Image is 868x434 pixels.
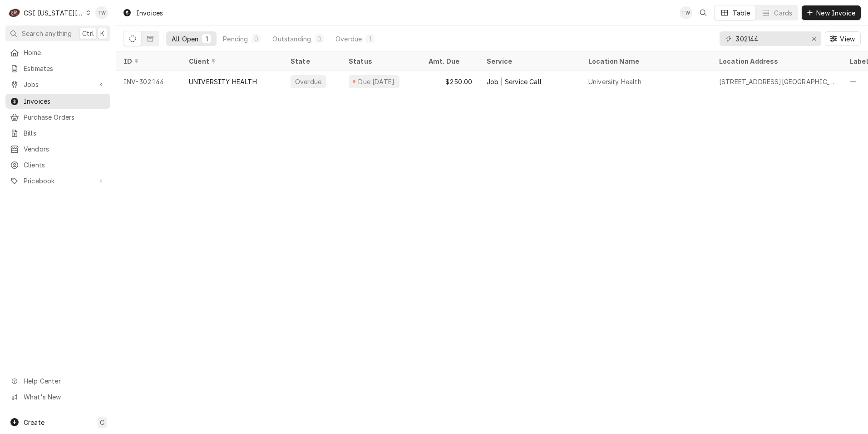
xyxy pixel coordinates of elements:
div: Tori Warrick's Avatar [95,6,108,19]
span: K [100,29,104,38]
button: Search anythingCtrlK [5,25,110,41]
div: ID [123,56,173,66]
div: 0 [316,34,322,44]
span: Purchase Orders [24,112,106,122]
a: Invoices [5,94,110,109]
div: Job | Service Call [487,77,542,86]
a: Bills [5,126,110,141]
span: C [100,418,104,427]
a: Go to Pricebook [5,173,110,188]
div: Service [487,56,572,66]
span: Help Center [24,376,105,386]
div: 0 [253,34,259,44]
span: Ctrl [82,29,94,38]
span: Estimates [24,64,106,73]
a: Go to Help Center [5,373,110,389]
span: Clients [24,160,106,170]
div: CSI [US_STATE][GEOGRAPHIC_DATA] [24,8,84,18]
span: Create [24,419,44,426]
div: INV-302144 [116,71,182,92]
div: Pending [223,34,248,44]
span: New Invoice [814,8,857,18]
a: Go to Jobs [5,77,110,92]
div: [STREET_ADDRESS][GEOGRAPHIC_DATA][PERSON_NAME][STREET_ADDRESS][PERSON_NAME][US_STATE] [719,77,835,86]
div: TW [680,6,692,19]
div: Location Address [719,56,833,66]
button: Erase input [807,31,821,46]
div: TW [95,6,108,19]
div: All Open [172,34,198,44]
a: Vendors [5,141,110,156]
div: Overdue [335,34,362,44]
div: 1 [204,34,209,44]
div: Amt. Due [429,56,470,66]
div: Tori Warrick's Avatar [680,6,692,19]
a: Home [5,45,110,60]
span: Search anything [22,29,72,38]
div: Cards [774,8,792,18]
button: View [825,31,861,46]
div: Client [189,56,274,66]
div: CSI Kansas City's Avatar [8,6,21,19]
span: Home [24,48,106,57]
div: Location Name [588,56,703,66]
div: $250.00 [421,71,479,92]
a: Clients [5,157,110,172]
div: Table [733,8,750,18]
a: Estimates [5,61,110,76]
div: C [8,6,21,19]
span: View [838,34,857,44]
div: UNIVERSITY HEALTH [189,77,257,86]
a: Go to What's New [5,389,110,404]
span: Invoices [24,96,106,106]
button: Open search [696,5,710,20]
div: Status [349,56,412,66]
div: State [291,56,334,66]
span: Pricebook [24,176,92,186]
button: New Invoice [802,5,861,20]
div: University Health [588,77,641,86]
span: Jobs [24,80,92,89]
div: Due [DATE] [357,77,396,86]
a: Purchase Orders [5,110,110,125]
div: Outstanding [272,34,311,44]
span: Bills [24,128,106,138]
div: 1 [367,34,373,44]
div: Overdue [294,77,322,86]
span: What's New [24,392,105,402]
span: Vendors [24,144,106,154]
input: Keyword search [736,31,804,46]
